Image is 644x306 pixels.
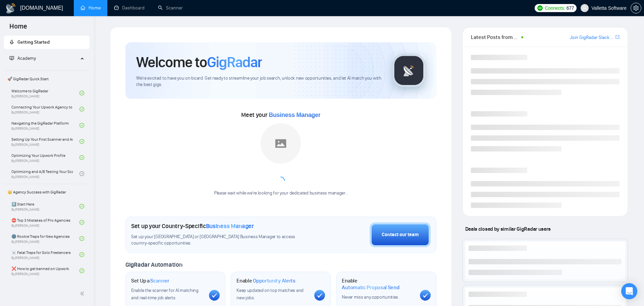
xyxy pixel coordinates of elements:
img: logo [5,3,16,14]
span: Academy [17,55,36,61]
a: searchScanner [158,5,183,11]
span: fund-projection-screen [9,56,14,60]
a: ❌ How to get banned on UpworkBy[PERSON_NAME] [11,263,79,278]
span: check-circle [79,171,84,176]
a: dashboardDashboard [114,5,145,11]
a: homeHome [80,5,101,11]
h1: Enable [236,277,296,284]
span: setting [631,5,641,11]
a: Optimizing and A/B Testing Your Scanner for Better ResultsBy[PERSON_NAME] [11,166,79,181]
span: Getting Started [17,39,50,45]
a: 🌚 Rookie Traps for New AgenciesBy[PERSON_NAME] [11,231,79,246]
span: Keep updated on top matches and new jobs. [236,288,304,301]
span: check-circle [79,204,84,209]
span: Opportunity Alerts [253,277,296,284]
img: gigradar-logo.png [392,54,426,87]
span: check-circle [79,220,84,225]
span: loading [277,177,285,185]
span: Latest Posts from the GigRadar Community [471,33,520,41]
span: 🚀 GigRadar Quick Start [5,72,89,86]
div: Contact our team [382,231,419,238]
span: check-circle [79,139,84,144]
h1: Welcome to [136,53,262,71]
span: GigRadar Automation [125,261,182,268]
span: user [582,6,587,10]
span: Enable the scanner for AI matching and real-time job alerts. [131,288,199,301]
a: Optimizing Your Upwork ProfileBy[PERSON_NAME] [11,150,79,165]
span: double-left [80,290,87,297]
span: Meet your [241,111,320,119]
span: 👑 Agency Success with GigRadar [5,185,89,199]
a: Setting Up Your First Scanner and Auto-BidderBy[PERSON_NAME] [11,134,79,149]
h1: Enable [342,277,414,291]
span: Connects: [545,4,565,12]
a: Join GigRadar Slack Community [570,34,614,41]
span: check-circle [79,155,84,160]
span: Academy [9,55,36,61]
span: check-circle [79,107,84,112]
span: 677 [567,4,574,12]
a: Welcome to GigRadarBy[PERSON_NAME] [11,86,79,100]
span: GigRadar [207,53,262,71]
span: check-circle [79,123,84,128]
h1: Set Up a [131,277,169,284]
span: check-circle [79,268,84,273]
span: We're excited to have you on board. Get ready to streamline your job search, unlock new opportuni... [136,75,381,88]
a: Navigating the GigRadar PlatformBy[PERSON_NAME] [11,118,79,133]
span: Deals closed by similar GigRadar users [463,223,553,235]
button: Contact our team [370,222,431,247]
a: ⛔ Top 3 Mistakes of Pro AgenciesBy[PERSON_NAME] [11,215,79,230]
h1: Set up your Country-Specific [131,222,254,230]
span: check-circle [79,91,84,95]
div: Open Intercom Messenger [621,283,637,299]
span: Never miss any opportunities. [342,294,399,300]
span: Business Manager [206,222,254,230]
a: Connecting Your Upwork Agency to GigRadarBy[PERSON_NAME] [11,102,79,117]
div: Please wait while we're looking for your dedicated business manager... [210,190,352,196]
li: Getting Started [4,36,90,49]
span: Scanner [150,277,169,284]
a: setting [631,5,641,11]
button: setting [631,3,641,13]
span: Automatic Proposal Send [342,284,399,291]
img: placeholder.png [261,123,301,164]
span: check-circle [79,236,84,241]
a: export [615,34,620,40]
img: upwork-logo.png [537,5,543,11]
span: Business Manager [269,112,320,118]
span: export [615,34,620,40]
a: ☠️ Fatal Traps for Solo FreelancersBy[PERSON_NAME] [11,247,79,262]
a: 1️⃣ Start HereBy[PERSON_NAME] [11,199,79,214]
span: check-circle [79,252,84,257]
span: Home [4,21,33,36]
span: Set up your [GEOGRAPHIC_DATA] or [GEOGRAPHIC_DATA] Business Manager to access country-specific op... [131,234,311,247]
span: rocket [9,40,14,44]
